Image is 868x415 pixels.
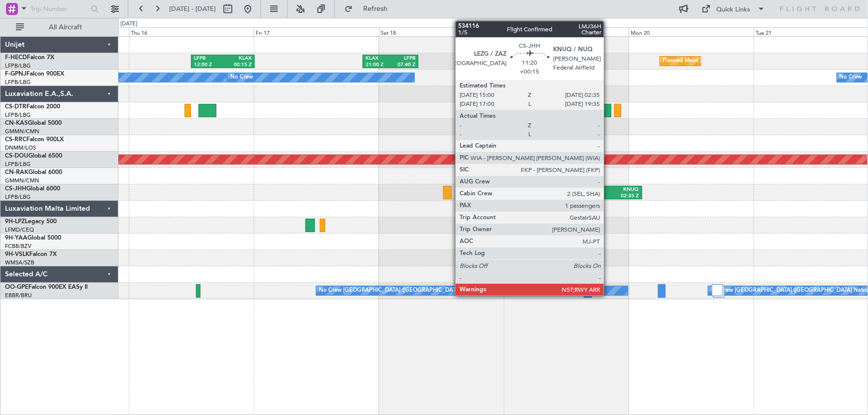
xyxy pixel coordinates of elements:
span: CS-DOU [5,153,28,159]
div: Mon 20 [629,27,754,36]
a: DNMM/LOS [5,144,36,152]
a: OO-GPEFalcon 900EX EASy II [5,284,88,290]
div: No Crew [GEOGRAPHIC_DATA] ([GEOGRAPHIC_DATA] National) [319,283,485,298]
div: KLAX [366,55,390,62]
div: 02:35 Z [612,193,639,200]
a: 9H-LPZLegacy 500 [5,219,57,225]
div: Quick Links [717,5,751,15]
span: F-GPNJ [5,71,26,77]
a: GMMN/CMN [5,177,39,184]
button: All Aircraft [11,19,108,35]
a: CN-RAKGlobal 6000 [5,169,62,175]
a: LFMD/CEQ [5,226,34,234]
a: F-HECDFalcon 7X [5,55,54,61]
div: Planned Maint [GEOGRAPHIC_DATA] ([GEOGRAPHIC_DATA]) [663,54,819,69]
a: EBBR/BRU [5,292,32,299]
span: CN-RAK [5,169,28,175]
span: F-HECD [5,55,27,61]
a: LFPB/LBG [5,79,31,86]
span: Refresh [355,5,396,12]
span: 9H-YAA [5,235,27,241]
div: No Crew [230,70,253,85]
span: All Aircraft [26,24,105,31]
span: OO-GPE [5,284,28,290]
span: CS-DTR [5,104,26,110]
a: WMSA/SZB [5,259,34,266]
span: 9H-LPZ [5,219,25,225]
div: KLAX [223,55,252,62]
div: 07:40 Z [390,62,415,69]
a: LFPB/LBG [5,161,31,168]
div: 15:00 Z [584,193,612,200]
a: GMMN/CMN [5,128,39,135]
div: KNUQ [612,186,639,193]
div: 12:00 Z [194,62,223,69]
div: Sun 19 [504,27,629,36]
span: CN-KAS [5,120,28,126]
div: 21:00 Z [366,62,390,69]
a: CS-DOUGlobal 6500 [5,153,62,159]
span: CS-JHH [5,186,26,192]
a: CS-JHHGlobal 6000 [5,186,60,192]
span: [DATE] - [DATE] [169,4,216,13]
a: LFPB/LBG [5,111,31,119]
a: LFPB/LBG [5,62,31,70]
a: CN-KASGlobal 5000 [5,120,62,126]
button: Quick Links [697,1,771,17]
button: Refresh [340,1,399,17]
div: 00:15 Z [223,62,252,69]
input: Trip Number [30,1,88,16]
div: Sat 18 [379,27,504,36]
div: Fri 17 [254,27,379,36]
a: CS-RRCFalcon 900LX [5,137,64,143]
a: CS-DTRFalcon 2000 [5,104,60,110]
a: 9H-YAAGlobal 5000 [5,235,61,241]
div: LFPB [194,55,223,62]
a: FCBB/BZV [5,243,31,250]
a: F-GPNJFalcon 900EX [5,71,64,77]
div: No Crew [840,70,863,85]
div: [DATE] [120,20,137,28]
a: 9H-VSLKFalcon 7X [5,251,57,257]
span: 9H-VSLK [5,251,29,257]
div: LFPB [390,55,415,62]
span: CS-RRC [5,137,26,143]
div: Thu 16 [129,27,254,36]
a: LFPB/LBG [5,193,31,201]
div: LEZG [584,186,612,193]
